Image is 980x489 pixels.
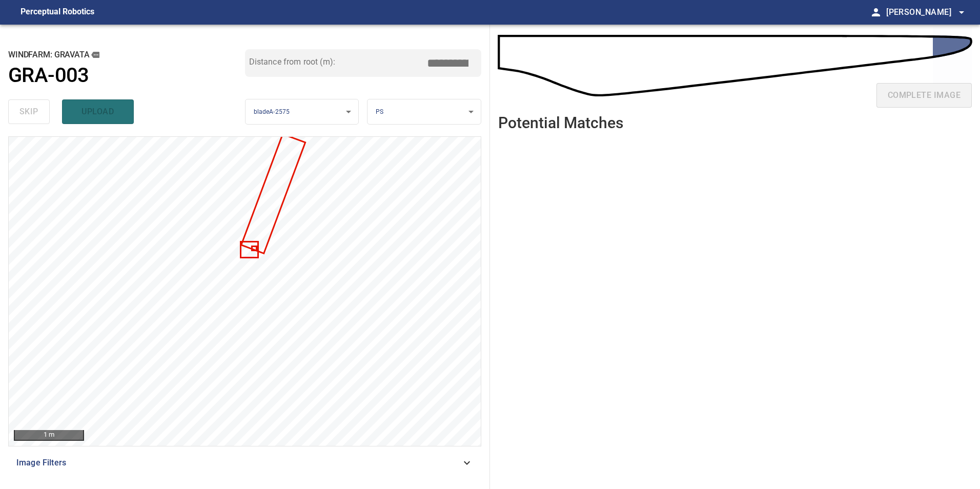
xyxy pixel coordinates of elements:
[376,108,383,115] span: PS
[90,49,101,60] button: copy message details
[246,99,359,125] div: bladeA-2575
[16,457,461,469] span: Image Filters
[8,49,245,60] h2: windfarm: GRAVATA
[498,114,623,131] h2: Potential Matches
[21,4,94,21] figcaption: Perceptual Robotics
[882,2,968,23] button: [PERSON_NAME]
[886,5,968,19] span: [PERSON_NAME]
[8,451,481,475] div: Image Filters
[870,6,882,18] span: person
[955,6,968,18] span: arrow_drop_down
[8,64,245,88] a: GRA-003
[8,64,89,88] h1: GRA-003
[249,58,335,66] label: Distance from root (m):
[254,108,290,115] span: bladeA-2575
[367,99,481,125] div: PS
